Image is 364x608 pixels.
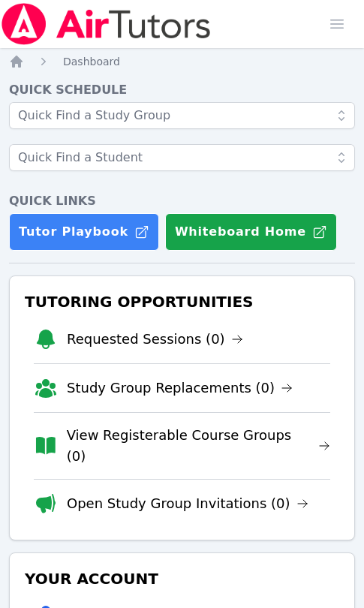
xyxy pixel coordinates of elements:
h3: Your Account [22,565,342,592]
nav: Breadcrumb [9,54,355,69]
a: Open Study Group Invitations (0) [67,493,308,514]
a: View Registerable Course Groups (0) [67,425,330,467]
a: Dashboard [63,54,120,69]
button: Whiteboard Home [165,213,337,251]
a: Requested Sessions (0) [67,329,243,350]
h4: Quick Schedule [9,81,355,99]
input: Quick Find a Study Group [9,102,355,129]
input: Quick Find a Student [9,144,355,171]
span: Dashboard [63,56,120,68]
h4: Quick Links [9,192,355,210]
a: Tutor Playbook [9,213,159,251]
a: Study Group Replacements (0) [67,378,293,399]
h3: Tutoring Opportunities [22,288,342,315]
